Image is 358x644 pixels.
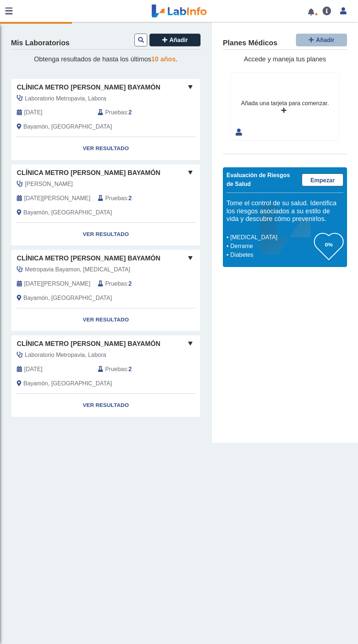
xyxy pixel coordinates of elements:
span: Torres Tavarez, Yarimar [25,180,73,188]
font: : [127,109,128,115]
font: Clínica Metro [PERSON_NAME] Bayamón [17,84,160,91]
font: Empezar [311,177,335,183]
button: Añadir [296,34,347,46]
font: Pruebas [105,109,127,115]
span: Metropavia Bayamon, Radiología [25,265,130,274]
font: Bayamón, [GEOGRAPHIC_DATA] [23,209,112,216]
span: Bayamón, PR [23,294,112,302]
font: Ver resultado [83,231,129,237]
font: Evaluación de Riesgos de Salud [226,172,290,187]
font: Mis Laboratorios [11,39,69,47]
font: [DATE] [24,109,42,115]
span: 03-06-2024 [24,279,90,288]
font: Clínica Metro [PERSON_NAME] Bayamón [17,169,160,176]
font: Ver resultado [83,402,129,408]
font: : [127,366,128,372]
a: Empezar [302,174,343,186]
font: 2 [129,109,132,115]
font: Añadir [316,37,335,43]
span: Bayamón, PR [23,208,112,217]
font: Accede y maneja tus planes [244,56,326,63]
a: Ver resultado [11,137,200,160]
font: : [127,195,128,201]
font: 10 años [151,56,176,63]
font: Bayamón, [GEOGRAPHIC_DATA] [23,123,112,130]
span: Bayamón, PR [23,379,112,388]
font: 0% [325,241,333,248]
font: [PERSON_NAME] [25,181,73,187]
font: Laboratorio Metropavia, Labora [25,95,106,102]
font: Obtenga resultados de hasta los últimos [34,56,151,63]
font: Clínica Metro [PERSON_NAME] Bayamón [17,340,160,347]
span: Bayamón, PR [23,122,112,131]
font: Pruebas [105,195,127,201]
font: Pruebas [105,281,127,287]
font: Ver resultado [83,145,129,151]
font: Laboratorio Metropavia, Labora [25,352,106,358]
font: Planes Médicos [223,39,277,47]
font: 2 [129,281,132,287]
font: [MEDICAL_DATA] [231,234,278,240]
font: Ver resultado [83,316,129,323]
font: Metropavia Bayamon, [MEDICAL_DATA] [25,266,130,273]
font: [DATE][PERSON_NAME] [24,195,90,201]
span: Laboratorio Metropavia, Labora [25,351,106,359]
font: Clínica Metro [PERSON_NAME] Bayamón [17,255,160,262]
font: [DATE] [24,366,42,372]
font: . [176,56,178,63]
font: Tome el control de su salud. Identifica los riesgos asociados a su estilo de vida y descubre cómo... [226,199,336,222]
font: 2 [129,195,132,201]
a: Ver resultado [11,308,200,331]
font: Derrame [231,243,253,249]
font: Bayamón, [GEOGRAPHIC_DATA] [23,295,112,301]
font: [DATE][PERSON_NAME] [24,281,90,287]
font: 2 [129,366,132,372]
font: Añada una tarjeta para comenzar. [241,100,329,106]
span: 29 de noviembre de 2023 [24,365,42,374]
font: : [127,281,128,287]
font: Añadir [170,37,188,43]
span: 28-03-2025 [24,194,90,203]
font: Pruebas [105,366,127,372]
span: Laboratorio Metropavia, Labora [25,94,106,103]
span: 02-09-2025 [24,108,42,117]
a: Ver resultado [11,394,200,417]
a: Ver resultado [11,223,200,246]
button: Añadir [149,34,201,46]
font: Bayamón, [GEOGRAPHIC_DATA] [23,380,112,386]
font: Diabetes [231,252,254,258]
